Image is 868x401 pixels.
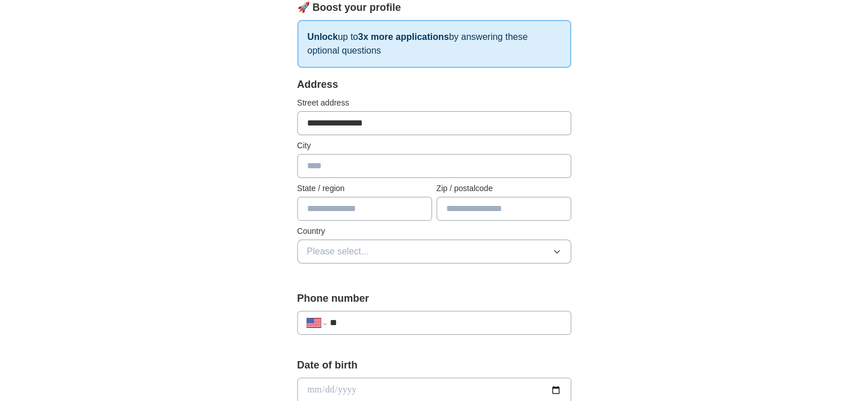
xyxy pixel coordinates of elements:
[297,291,571,306] label: Phone number
[297,140,571,152] label: City
[297,77,571,92] div: Address
[307,245,369,258] span: Please select...
[437,183,571,195] label: Zip / postalcode
[308,32,338,42] strong: Unlock
[297,225,571,237] label: Country
[297,240,571,264] button: Please select...
[358,32,449,42] strong: 3x more applications
[297,183,432,195] label: State / region
[297,358,571,373] label: Date of birth
[297,20,571,68] p: up to by answering these optional questions
[297,97,571,109] label: Street address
